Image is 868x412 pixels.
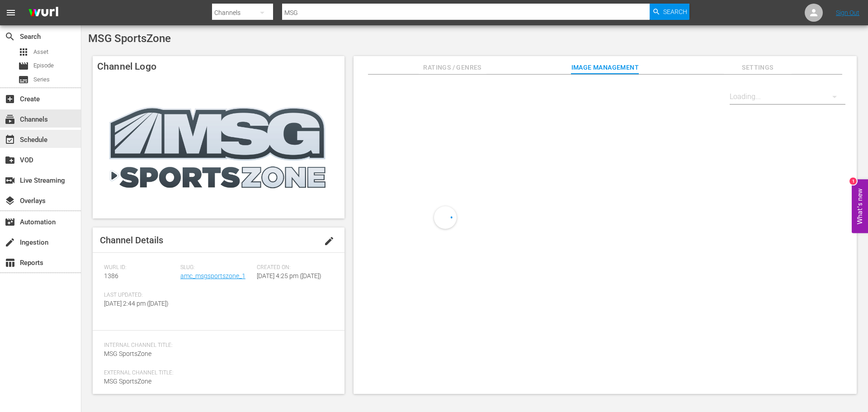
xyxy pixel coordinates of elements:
div: 1 [849,177,857,185]
span: Schedule [5,134,15,145]
span: VOD [5,155,15,166]
span: Create [5,94,15,104]
span: [DATE] 4:25 pm ([DATE]) [257,272,321,279]
span: Live Streaming [5,175,15,186]
span: Created On: [257,264,329,271]
img: ans4CAIJ8jUAAAAAAAAAAAAAAAAAAAAAAAAgQb4GAAAAAAAAAAAAAAAAAAAAAAAAJMjXAAAAAAAAAAAAAAAAAAAAAAAAgAT5G... [22,2,65,24]
span: Ingestion [5,237,15,248]
span: Automation [5,217,15,227]
span: External Channel Title: [104,369,329,377]
span: Series [33,75,50,84]
span: Channel Details [100,235,163,246]
span: subtitles [18,74,29,85]
span: Slug: [180,264,252,271]
span: Settings [724,62,792,73]
h4: Channel Logo [93,56,344,77]
span: MSG SportsZone [104,378,151,385]
span: Search [663,4,687,20]
span: edit [324,236,335,246]
span: Asset [33,47,48,57]
a: Sign Out [836,9,859,16]
span: [DATE] 2:44 pm ([DATE]) [104,300,169,307]
span: Overlays [5,195,15,206]
span: Asset [18,47,29,57]
span: MSG SportsZone [88,32,171,45]
span: Channels [5,114,15,125]
img: MSG SportsZone [93,77,344,218]
span: Ratings / Genres [419,62,486,73]
button: edit [318,230,340,252]
span: Last Updated: [104,292,176,299]
span: menu [5,7,16,18]
span: Episode [33,61,54,70]
button: Search [650,4,689,20]
a: amc_msgsportszone_1 [180,272,245,279]
span: Reports [5,257,15,268]
span: MSG SportsZone [104,350,151,357]
button: Open Feedback Widget [852,179,868,233]
span: Episode [18,61,29,71]
span: Wurl ID: [104,264,176,271]
span: 1386 [104,272,118,279]
span: Image Management [571,62,639,73]
span: Search [5,31,15,42]
span: Internal Channel Title: [104,342,329,349]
